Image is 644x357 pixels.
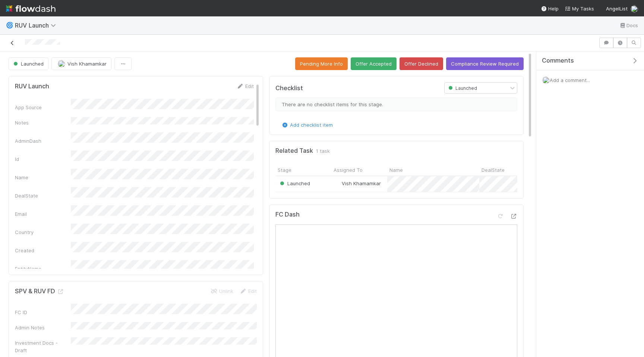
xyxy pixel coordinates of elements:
div: Created [15,247,71,254]
div: FC ID [15,309,71,316]
span: Stage [278,166,291,174]
span: Assigned To [334,166,363,174]
img: avatar_2de93f86-b6c7-4495-bfe2-fb093354a53c.png [58,60,65,67]
h5: FC Dash [275,211,300,218]
span: 1 task [316,147,330,155]
span: Vish Khamamkar [342,180,381,186]
span: Launched [278,180,310,186]
h5: Checklist [275,85,303,92]
img: avatar_2de93f86-b6c7-4495-bfe2-fb093354a53c.png [335,180,341,186]
h5: SPV & RUV FD [15,288,64,295]
div: Admin Notes [15,324,71,331]
div: DealState [15,192,71,199]
div: Id [15,155,71,163]
span: AngelList [606,6,628,12]
span: Launched [12,61,44,67]
a: Unlink [210,288,233,294]
div: Investment Docs - Draft [15,339,71,354]
div: Name [15,174,71,181]
h5: RUV Launch [15,83,49,90]
span: Add a comment... [550,77,590,83]
h5: Related Task [275,147,313,155]
button: Offer Accepted [351,57,397,70]
a: Add checklist item [281,122,333,128]
span: 🌀 [6,22,13,28]
a: Edit [239,288,257,294]
img: logo-inverted-e16ddd16eac7371096b0.svg [6,2,56,15]
div: Vish Khamamkar [334,180,381,187]
span: Launched [447,85,477,91]
span: Comments [542,57,574,64]
span: RUV Launch [15,22,60,29]
a: Docs [619,21,638,30]
div: There are no checklist items for this stage. [275,97,517,111]
button: Vish Khamamkar [51,57,111,70]
button: Launched [9,57,48,70]
button: Pending More Info [295,57,348,70]
span: DealState [482,166,505,174]
div: AdminDash [15,137,71,145]
img: avatar_b60dc679-d614-4581-862a-45e57e391fbd.png [631,5,638,13]
span: Vish Khamamkar [67,61,107,67]
a: My Tasks [565,5,594,12]
a: Edit [236,83,254,89]
div: Help [541,5,559,12]
div: Launched [278,180,310,187]
div: EntityName [15,265,71,272]
div: App Source [15,104,71,111]
div: Country [15,228,71,236]
div: Email [15,210,71,218]
img: avatar_b60dc679-d614-4581-862a-45e57e391fbd.png [542,76,550,84]
div: Notes [15,119,71,126]
span: My Tasks [565,6,594,12]
button: Offer Declined [400,57,443,70]
button: Compliance Review Required [446,57,524,70]
span: Name [389,166,403,174]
